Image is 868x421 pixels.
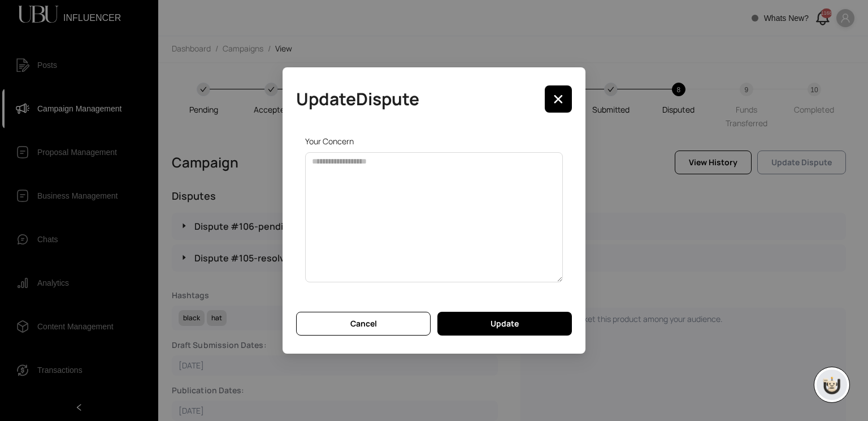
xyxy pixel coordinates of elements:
span: Cancel [350,317,377,330]
h2: Update Dispute [296,89,419,109]
img: chatboticon-C4A3G2IU.png [821,373,843,396]
button: Cancel [296,312,431,336]
label: Your Concern [305,135,362,148]
button: Update [437,312,572,336]
span: Update [491,317,519,330]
